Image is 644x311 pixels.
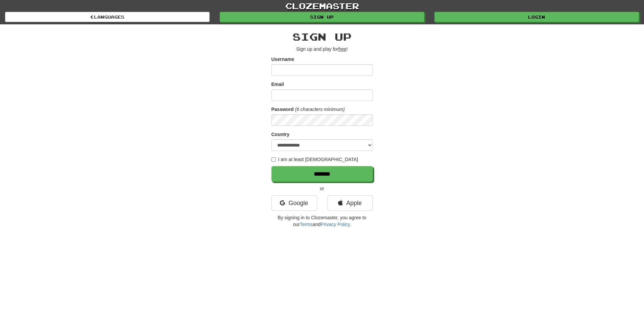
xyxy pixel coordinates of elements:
[271,106,294,113] label: Password
[271,31,373,42] h2: Sign up
[271,157,276,162] input: I am at least [DEMOGRAPHIC_DATA]
[271,185,373,192] p: or
[271,131,290,138] label: Country
[5,12,210,22] a: Languages
[271,81,284,88] label: Email
[327,195,373,211] a: Apple
[434,12,639,22] a: Login
[320,222,350,227] a: Privacy Policy
[220,12,424,22] a: Sign up
[271,156,358,163] label: I am at least [DEMOGRAPHIC_DATA]
[271,46,373,52] p: Sign up and play for !
[271,195,317,211] a: Google
[295,107,345,112] em: (6 characters minimum)
[300,222,313,227] a: Terms
[338,46,347,52] u: free
[271,56,294,63] label: Username
[271,214,373,228] p: By signing in to Clozemaster, you agree to our and .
